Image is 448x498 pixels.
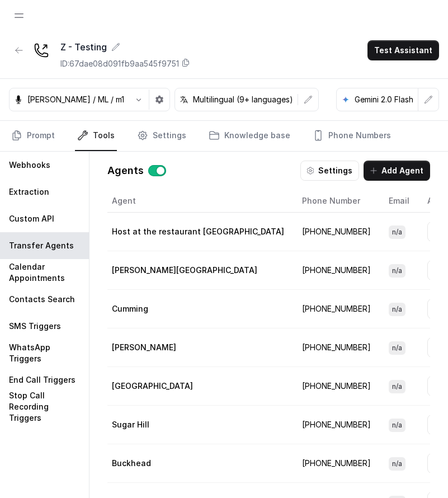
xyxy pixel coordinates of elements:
[107,163,144,178] p: Agents
[60,40,190,54] div: Z - Testing
[9,294,75,305] p: Contacts Search
[9,121,57,151] a: Prompt
[293,213,380,251] td: [PHONE_NUMBER]
[9,342,80,364] p: WhatsApp Triggers
[9,6,29,26] button: Open navigation
[9,261,80,284] p: Calendar Appointments
[293,406,380,444] td: [PHONE_NUMBER]
[9,186,49,198] p: Extraction
[112,303,148,314] p: Cumming
[389,341,405,355] span: n/a
[389,225,405,239] span: n/a
[9,121,439,151] nav: Tabs
[27,94,124,105] p: [PERSON_NAME] / ML / m1
[9,374,76,386] p: End Call Triggers
[60,58,179,69] p: ID: 67dae08d091fb9aa545f9751
[9,321,61,332] p: SMS Triggers
[355,94,413,105] p: Gemini 2.0 Flash
[112,265,257,276] p: [PERSON_NAME][GEOGRAPHIC_DATA]
[389,419,405,432] span: n/a
[9,213,54,224] p: Custom API
[293,328,380,367] td: [PHONE_NUMBER]
[293,290,380,328] td: [PHONE_NUMBER]
[112,458,151,469] p: Buckhead
[75,121,117,151] a: Tools
[300,161,359,181] button: Settings
[112,380,193,392] p: [GEOGRAPHIC_DATA]
[112,419,149,430] p: Sugar Hill
[135,121,188,151] a: Settings
[293,367,380,406] td: [PHONE_NUMBER]
[9,390,80,424] p: Stop Call Recording Triggers
[364,161,430,181] button: Add Agent
[341,95,350,104] svg: google logo
[112,342,176,353] p: [PERSON_NAME]
[107,190,293,213] th: Agent
[112,226,284,237] p: Host at the restaurant [GEOGRAPHIC_DATA]
[389,303,405,316] span: n/a
[293,251,380,290] td: [PHONE_NUMBER]
[389,264,405,278] span: n/a
[380,190,418,213] th: Email
[193,94,293,105] p: Multilingual (9+ languages)
[9,240,74,251] p: Transfer Agents
[389,380,405,393] span: n/a
[310,121,393,151] a: Phone Numbers
[367,40,439,60] button: Test Assistant
[293,444,380,483] td: [PHONE_NUMBER]
[293,190,380,213] th: Phone Number
[389,457,405,471] span: n/a
[206,121,293,151] a: Knowledge base
[9,159,50,171] p: Webhooks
